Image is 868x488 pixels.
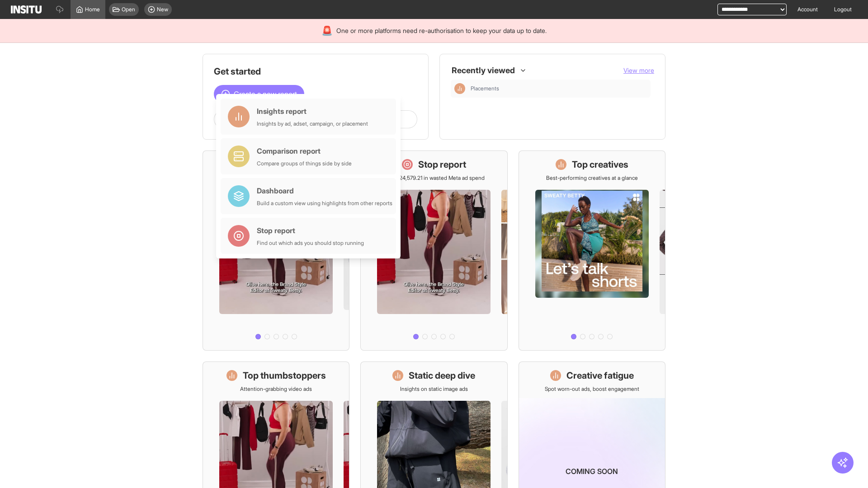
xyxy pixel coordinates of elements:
div: Compare groups of things side by side [257,160,352,167]
div: Comparison report [257,145,352,156]
span: Home [85,6,100,13]
span: One or more platforms need re-authorisation to keep your data up to date. [336,26,547,35]
h1: Get started [214,65,417,78]
span: Placements [471,85,499,92]
div: Build a custom view using highlights from other reports [257,200,392,207]
div: Insights by ad, adset, campaign, or placement [257,120,368,127]
h1: Static deep dive [409,369,475,382]
div: Dashboard [257,185,392,196]
div: Find out which ads you should stop running [257,239,364,247]
p: Insights on static image ads [400,385,468,393]
div: Stop report [257,225,364,236]
h1: Top thumbstoppers [243,369,326,382]
a: What's live nowSee all active ads instantly [203,150,349,351]
span: View more [623,66,654,74]
p: Save £24,579.21 in wasted Meta ad spend [383,174,485,182]
span: Create a new report [234,89,297,99]
button: View more [623,66,654,75]
span: Placements [471,85,647,92]
p: Attention-grabbing video ads [240,385,312,393]
img: Logo [11,5,42,14]
h1: Top creatives [572,158,628,171]
a: Top creativesBest-performing creatives at a glance [519,150,665,351]
span: Open [122,6,135,13]
button: Create a new report [214,85,304,103]
p: Best-performing creatives at a glance [546,174,638,182]
h1: Stop report [418,158,466,171]
div: Insights report [257,106,368,117]
a: Stop reportSave £24,579.21 in wasted Meta ad spend [360,150,507,351]
div: Insights [454,83,465,94]
div: 🚨 [321,24,333,37]
span: New [157,6,168,13]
